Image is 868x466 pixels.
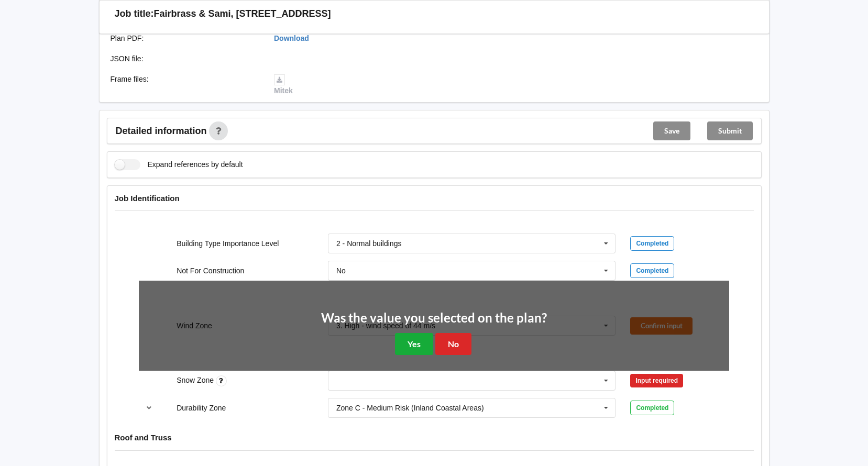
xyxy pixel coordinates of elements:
div: Input required [630,374,683,387]
label: Expand references by default [115,159,243,170]
div: Plan PDF : [103,33,267,43]
a: Mitek [274,75,293,95]
div: Frame files : [103,74,267,96]
div: Completed [630,236,674,251]
span: Detailed information [116,126,207,136]
label: Durability Zone [177,404,226,412]
h4: Job Identification [115,193,754,203]
div: Completed [630,263,674,278]
button: Yes [395,333,433,354]
h4: Roof and Truss [115,432,754,442]
label: Snow Zone [177,376,216,384]
div: Completed [630,401,674,415]
button: reference-toggle [139,398,159,417]
h3: Job title: [115,8,154,20]
label: Building Type Importance Level [177,239,279,248]
h3: Fairbrass & Sami, [STREET_ADDRESS] [154,8,331,20]
button: No [435,333,471,354]
div: Zone C - Medium Risk (Inland Coastal Areas) [336,404,484,412]
h2: Was the value you selected on the plan? [321,310,547,326]
div: No [336,267,346,274]
div: 2 - Normal buildings [336,240,402,247]
label: Not For Construction [177,267,244,275]
div: JSON file : [103,53,267,64]
a: Download [274,34,309,42]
